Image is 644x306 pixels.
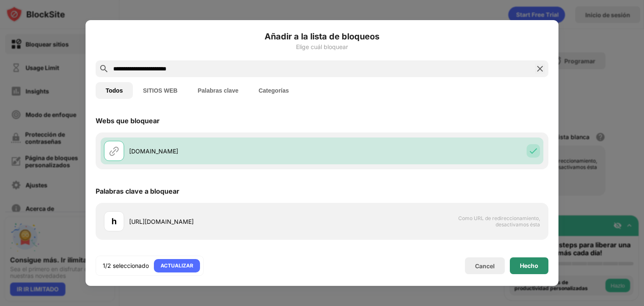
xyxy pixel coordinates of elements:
[96,187,179,195] div: Palabras clave a bloquear
[249,82,299,99] button: Categorías
[103,262,149,270] div: 1/2 seleccionado
[454,215,540,228] span: Como URL de redireccionamiento, desactivamos ésta
[161,262,193,270] div: ACTUALIZAR
[129,217,322,226] div: [URL][DOMAIN_NAME]
[99,64,109,74] img: search.svg
[129,147,322,156] div: [DOMAIN_NAME]
[96,30,548,43] h6: Añadir a la lista de bloqueos
[96,117,160,125] div: Webs que bloquear
[133,82,187,99] button: SITIOS WEB
[520,262,538,269] div: Hecho
[112,215,117,228] div: h
[535,64,545,74] img: search-close
[96,82,133,99] button: Todos
[109,146,119,156] img: url.svg
[96,44,548,50] div: Elige cuál bloquear
[475,262,495,270] div: Cancel
[187,82,248,99] button: Palabras clave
